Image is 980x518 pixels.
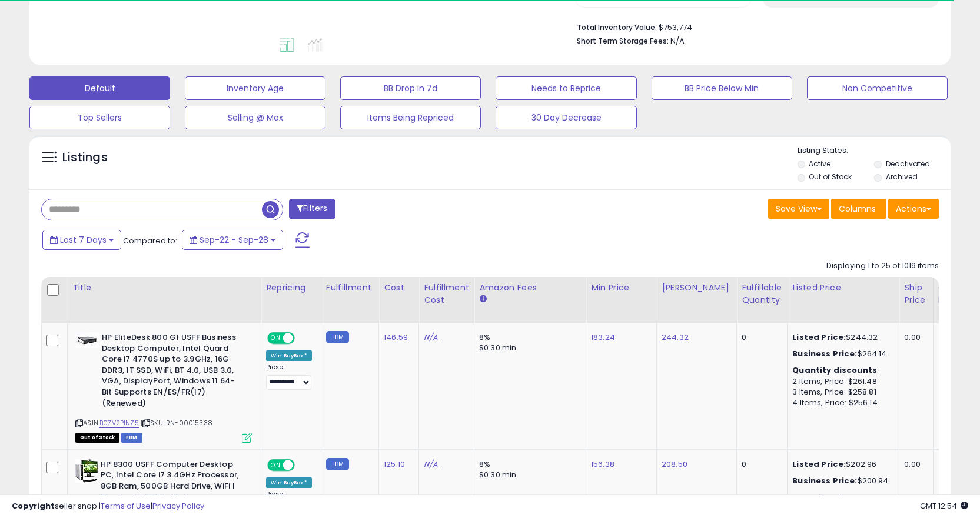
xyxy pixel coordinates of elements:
button: Actions [888,199,939,219]
div: $244.32 [792,332,890,343]
div: ASIN: [75,332,252,442]
button: Items Being Repriced [340,106,481,129]
div: Fulfillable Quantity [742,282,782,306]
small: Amazon Fees. [479,294,486,305]
span: OFF [293,333,312,343]
a: N/A [424,459,438,470]
div: Fulfillment Cost [424,282,469,306]
div: Amazon Fees [479,282,581,294]
button: BB Price Below Min [652,76,792,100]
div: 8% [479,459,577,470]
div: Repricing [266,282,316,294]
a: 146.59 [384,332,408,343]
span: FBM [121,433,142,443]
button: Save View [768,199,829,219]
a: 183.24 [591,332,615,343]
span: | SKU: RN-00015338 [141,418,212,427]
button: Sep-22 - Sep-28 [182,230,283,250]
div: 0.00 [904,459,923,470]
button: Inventory Age [185,76,325,100]
button: Needs to Reprice [496,76,636,100]
b: Quantity discounts [792,365,877,376]
div: 3 Items, Price: $258.81 [792,387,890,397]
button: Top Sellers [29,106,170,129]
label: Out of Stock [809,172,852,182]
a: 125.10 [384,459,405,470]
div: Win BuyBox * [266,350,312,361]
div: 2 Items, Price: $261.48 [792,376,890,387]
div: 0 [742,459,778,470]
a: N/A [424,332,438,343]
div: $202.96 [792,459,890,470]
div: 0 [742,332,778,343]
div: $264.14 [792,349,890,359]
button: Last 7 Days [42,230,121,250]
span: 2025-10-6 12:54 GMT [920,500,968,512]
img: 51G6cwK1HbL._SL40_.jpg [75,459,98,483]
b: Business Price: [792,475,857,486]
span: Sep-22 - Sep-28 [200,234,268,246]
strong: Copyright [12,500,55,512]
b: Listed Price: [792,459,846,470]
button: Selling @ Max [185,106,325,129]
div: $0.30 min [479,470,577,480]
div: : [792,365,890,376]
div: 8% [479,332,577,343]
small: FBM [326,331,349,343]
b: HP EliteDesk 800 G1 USFF Business Desktop Computer, Intel Quard Core i7 4770S up to 3.9GHz, 16G D... [102,332,245,412]
span: OFF [293,460,312,470]
label: Deactivated [886,159,930,169]
div: Min Price [591,282,652,294]
a: 156.38 [591,459,614,470]
div: Fulfillment [326,282,374,294]
span: All listings that are currently out of stock and unavailable for purchase on Amazon [75,433,119,443]
button: Filters [289,199,335,219]
a: Privacy Policy [152,500,204,512]
label: Active [809,159,830,169]
a: 244.32 [662,332,689,343]
div: Ship Price [904,282,928,306]
a: B07V2P1NZ5 [99,418,139,428]
button: 30 Day Decrease [496,106,636,129]
div: seller snap | | [12,501,204,512]
h5: Listings [62,149,108,166]
b: Business Price: [792,348,857,359]
b: Listed Price: [792,332,846,343]
button: BB Drop in 7d [340,76,481,100]
label: Archived [886,172,918,182]
button: Default [29,76,170,100]
span: N/A [670,35,685,46]
div: Listed Price [792,282,894,294]
div: 4 Items, Price: $256.14 [792,397,890,408]
div: 0.00 [904,332,923,343]
img: 31NOsBwXYaL._SL40_.jpg [75,332,99,348]
li: $753,774 [577,19,930,34]
div: Win BuyBox * [266,477,312,488]
small: FBM [326,458,349,470]
p: Listing States: [798,145,951,156]
b: Short Term Storage Fees: [577,36,669,46]
a: 208.50 [662,459,687,470]
b: Total Inventory Value: [577,22,657,32]
div: $0.30 min [479,343,577,353]
div: [PERSON_NAME] [662,282,732,294]
div: Preset: [266,363,312,390]
div: Title [72,282,256,294]
span: Compared to: [123,235,177,246]
span: Columns [839,203,876,215]
a: Terms of Use [101,500,151,512]
div: $200.94 [792,476,890,486]
button: Columns [831,199,886,219]
div: Cost [384,282,414,294]
span: ON [268,460,283,470]
button: Non Competitive [807,76,948,100]
div: Displaying 1 to 25 of 1019 items [826,260,939,272]
span: ON [268,333,283,343]
span: Last 7 Days [60,234,107,246]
